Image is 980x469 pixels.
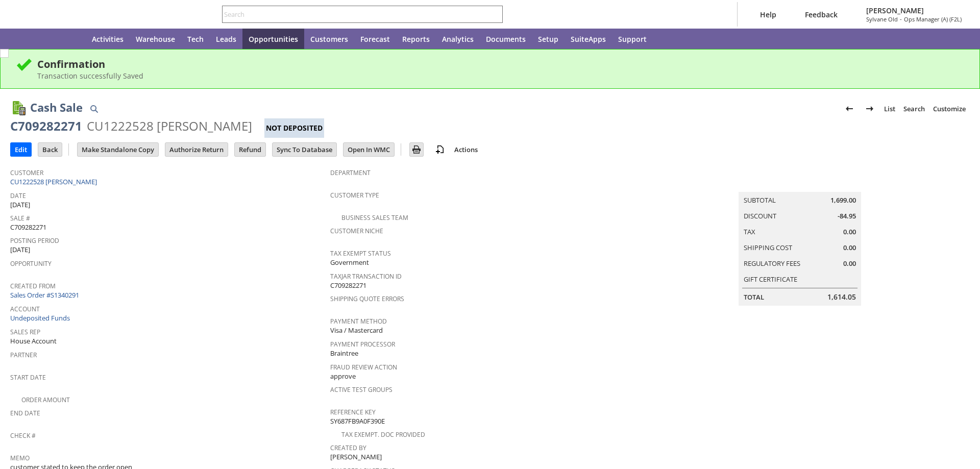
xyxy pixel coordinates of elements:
a: Discount [744,211,776,220]
span: Customers [310,34,348,44]
span: C709282271 [10,223,46,232]
a: Gift Certificate [744,275,797,284]
a: Customer [10,168,43,177]
div: C709282271 [10,118,82,134]
a: Order Amount [21,396,70,404]
a: Payment Method [330,317,387,326]
a: Undeposited Funds [10,313,70,323]
span: Analytics [442,34,474,44]
span: Help [760,10,776,19]
a: Business Sales Team [341,213,408,222]
a: Search [899,101,929,117]
span: 0.00 [843,259,856,268]
a: Shipping Quote Errors [330,294,404,303]
a: Opportunities [242,29,304,49]
a: Leads [210,29,242,49]
span: SY687FB9A0F390E [330,416,385,426]
a: Actions [450,145,482,154]
span: 1,699.00 [830,195,856,205]
h1: Cash Sale [30,99,83,116]
span: Sylvane Old [866,15,898,23]
a: Created By [330,443,366,452]
span: 0.00 [843,227,856,237]
span: 0.00 [843,243,856,253]
a: Forecast [354,29,396,49]
span: C709282271 [330,281,366,290]
img: Previous [843,103,855,115]
img: Quick Find [88,103,100,115]
a: End Date [10,409,40,417]
span: House Account [10,336,57,346]
a: Shipping Cost [744,243,792,252]
a: Sale # [10,214,30,223]
input: Open In WMC [344,143,394,156]
div: Confirmation [37,57,964,71]
a: Partner [10,351,37,359]
span: Government [330,258,369,267]
a: Created From [10,282,56,290]
div: Transaction successfully Saved [37,71,964,81]
a: Customize [929,101,970,117]
a: SuiteApps [565,29,612,49]
span: Warehouse [136,34,175,44]
input: Print [410,143,423,156]
a: Sales Rep [10,328,40,336]
a: Subtotal [744,195,776,205]
a: Documents [480,29,532,49]
input: Sync To Database [273,143,336,156]
svg: Search [488,8,501,20]
span: Opportunities [249,34,298,44]
a: Recent Records [12,29,37,49]
a: Posting Period [10,236,59,245]
span: [DATE] [10,245,30,255]
input: Edit [11,143,31,156]
div: Shortcuts [37,29,61,49]
span: -84.95 [838,211,856,221]
a: Analytics [436,29,480,49]
a: Opportunity [10,259,52,268]
input: Search [223,8,488,20]
a: Tax [744,227,755,236]
caption: Summary [739,176,861,192]
img: Print [410,143,423,156]
a: List [880,101,899,117]
input: Refund [235,143,265,156]
span: Documents [486,34,526,44]
a: Date [10,191,26,200]
span: 1,614.05 [827,292,856,302]
a: TaxJar Transaction ID [330,272,402,281]
a: Tech [181,29,210,49]
svg: Home [67,33,80,45]
a: Reports [396,29,436,49]
span: SuiteApps [571,34,606,44]
a: Customers [304,29,354,49]
span: Setup [538,34,558,44]
span: Activities [92,34,124,44]
a: Activities [86,29,130,49]
input: Make Standalone Copy [78,143,158,156]
img: Next [864,103,876,115]
span: Forecast [360,34,390,44]
img: add-record.svg [434,143,446,156]
a: Warehouse [130,29,181,49]
a: Reference Key [330,408,376,416]
a: Fraud Review Action [330,363,397,372]
input: Authorize Return [165,143,228,156]
span: Support [618,34,647,44]
span: [PERSON_NAME] [866,6,962,15]
span: Leads [216,34,236,44]
a: Setup [532,29,565,49]
svg: Shortcuts [43,33,55,45]
a: Start Date [10,373,46,382]
a: CU1222528 [PERSON_NAME] [10,177,100,186]
span: Tech [187,34,204,44]
span: Feedback [805,10,838,19]
a: Payment Processor [330,340,395,349]
span: - [900,15,902,23]
a: Regulatory Fees [744,259,800,268]
a: Sales Order #S1340291 [10,290,82,300]
span: Braintree [330,349,358,358]
a: Total [744,292,764,302]
div: Not Deposited [264,118,324,138]
span: [DATE] [10,200,30,210]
